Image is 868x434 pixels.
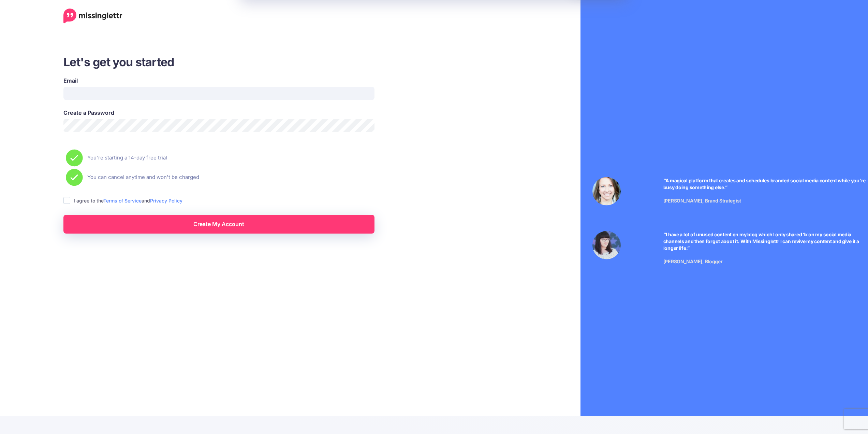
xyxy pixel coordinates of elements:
a: Home [63,9,122,24]
img: Testimonial by Jeniffer Kosche [592,231,621,259]
a: Privacy Policy [150,198,182,204]
label: Create a Password [63,109,374,117]
h3: Let's get you started [63,54,439,70]
span: [PERSON_NAME], Blogger [663,258,723,264]
img: Testimonial by Laura Stanik [592,177,621,205]
label: Email [63,76,374,85]
span: [PERSON_NAME], Brand Strategist [663,197,741,203]
a: Terms of Service [103,198,142,204]
p: “I have a lot of unused content on my blog which I only shared 1x on my social media channels and... [663,231,866,251]
label: I agree to the and [74,197,182,205]
li: You can cancel anytime and won't be charged [63,169,439,186]
a: Create My Account [63,215,374,234]
p: “A magical platform that creates and schedules branded social media content while you're busy doi... [663,177,866,191]
li: You're starting a 14-day free trial [63,149,439,167]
